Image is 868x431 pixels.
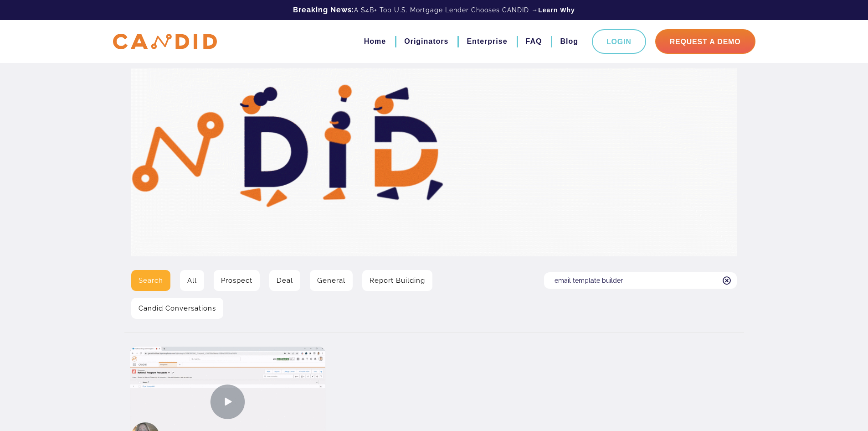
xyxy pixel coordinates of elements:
[310,270,353,291] a: General
[214,270,260,291] a: Prospect
[293,5,354,14] b: Breaking News:
[526,34,542,49] a: FAQ
[131,298,223,319] a: Candid Conversations
[269,270,300,291] a: Deal
[113,34,217,50] img: CANDID APP
[404,34,448,49] a: Originators
[592,29,646,54] a: Login
[538,5,575,15] a: Learn Why
[180,270,204,291] a: All
[467,34,507,49] a: Enterprise
[364,34,386,49] a: Home
[362,270,432,291] a: Report Building
[655,29,755,54] a: Request A Demo
[131,68,737,256] img: Video Library Hero
[560,34,578,49] a: Blog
